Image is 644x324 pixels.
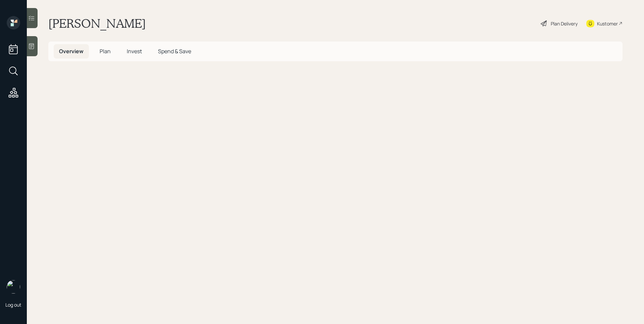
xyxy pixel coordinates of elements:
[48,16,146,31] h1: [PERSON_NAME]
[597,20,618,27] div: Kustomer
[59,48,84,55] span: Overview
[7,280,20,294] img: james-distasi-headshot.png
[5,302,21,308] div: Log out
[551,20,578,27] div: Plan Delivery
[127,48,142,55] span: Invest
[158,48,191,55] span: Spend & Save
[100,48,111,55] span: Plan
